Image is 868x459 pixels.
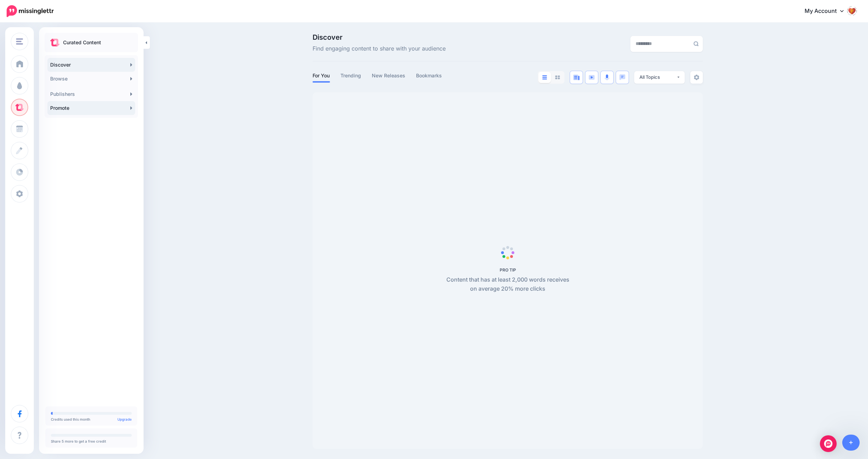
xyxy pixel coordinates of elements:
[555,75,560,79] img: grid-grey.png
[372,71,406,80] a: New Releases
[7,5,54,17] img: Missinglettr
[416,71,442,80] a: Bookmarks
[693,41,699,46] img: search-grey-6.png
[47,72,135,86] a: Browse
[313,44,446,53] span: Find engaging content to share with your audience
[47,87,135,101] a: Publishers
[443,275,573,293] p: Content that has at least 2,000 words receives on average 20% more clicks
[798,3,858,20] a: My Account
[542,75,547,79] img: list-blue.png
[63,38,101,47] p: Curated Content
[47,58,135,72] a: Discover
[313,34,446,41] span: Discover
[47,101,135,115] a: Promote
[50,39,60,46] img: curate.png
[589,75,595,80] img: video-blue.png
[313,71,330,80] a: For You
[573,75,579,80] img: article-blue.png
[820,435,837,452] div: Open Intercom Messenger
[634,71,685,84] button: All Topics
[619,74,625,80] img: chat-square-blue.png
[443,267,573,273] h5: PRO TIP
[639,74,676,81] div: All Topics
[340,71,361,80] a: Trending
[694,75,699,80] img: settings-grey.png
[605,74,609,81] img: microphone.png
[16,38,23,45] img: menu.png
